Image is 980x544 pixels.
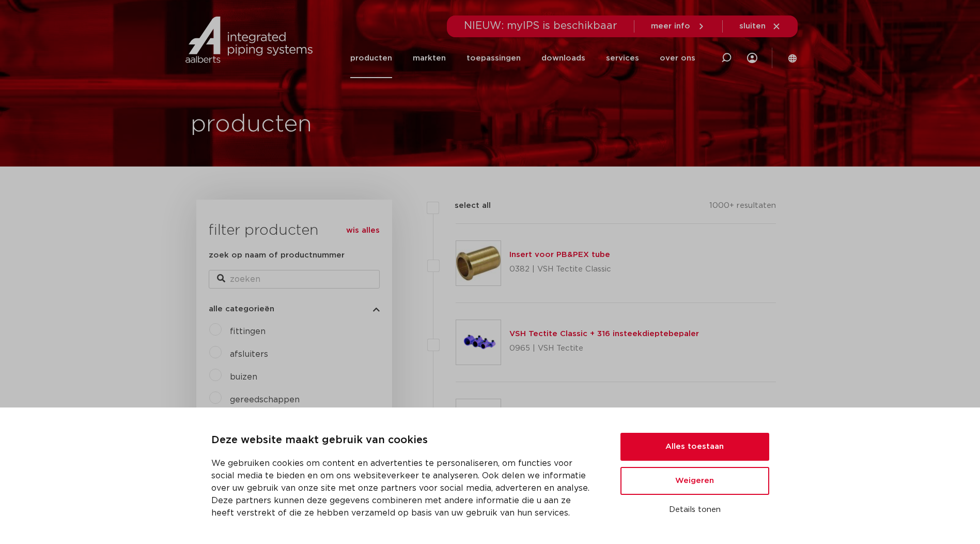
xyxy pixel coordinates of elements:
[620,433,769,461] button: Alles toestaan
[191,108,312,141] h1: producten
[230,373,257,381] a: buizen
[346,224,380,237] a: wis alles
[350,38,695,78] nav: Menu
[620,501,769,519] button: Details tonen
[350,38,392,78] a: producten
[413,38,446,78] a: markten
[211,457,596,519] p: We gebruiken cookies om content en advertenties te personaliseren, om functies voor social media ...
[230,396,300,404] a: gereedschappen
[456,399,501,444] img: Thumbnail for VSH Klem radiatorkoppeling (klem x buitendraad)
[209,220,380,241] h3: filter producten
[211,432,596,449] p: Deze website maakt gebruik van cookies
[464,21,617,31] span: NIEUW: myIPS is beschikbaar
[606,38,639,78] a: services
[209,270,380,289] input: zoeken
[620,467,769,495] button: Weigeren
[209,305,274,313] span: alle categorieën
[509,251,610,259] a: Insert voor PB&PEX tube
[739,22,781,31] a: sluiten
[456,320,501,365] img: Thumbnail for VSH Tectite Classic + 316 insteekdieptebepaler
[466,38,521,78] a: toepassingen
[660,38,695,78] a: over ons
[509,261,611,278] p: 0382 | VSH Tectite Classic
[651,22,706,31] a: meer info
[509,340,699,357] p: 0965 | VSH Tectite
[651,22,690,30] span: meer info
[439,200,491,212] label: select all
[209,249,345,262] label: zoek op naam of productnummer
[541,38,585,78] a: downloads
[509,330,699,338] a: VSH Tectite Classic + 316 insteekdieptebepaler
[456,241,501,285] img: Thumbnail for Insert voor PB&PEX tube
[230,327,266,336] a: fittingen
[209,305,380,313] button: alle categorieën
[739,22,766,30] span: sluiten
[709,200,776,216] p: 1000+ resultaten
[230,350,268,358] a: afsluiters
